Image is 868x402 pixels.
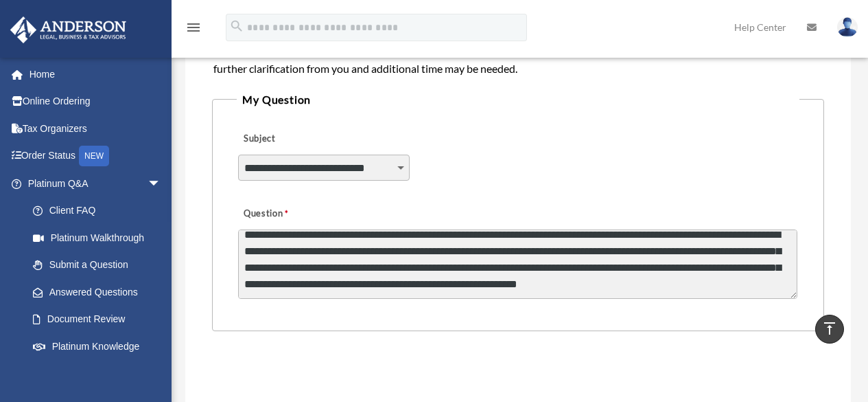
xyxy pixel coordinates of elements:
[19,278,182,306] a: Answered Questions
[10,60,182,88] a: Home
[19,333,182,377] a: Platinum Knowledge Room
[10,115,182,142] a: Tax Organizers
[837,17,858,37] img: User Pic
[10,88,182,115] a: Online Ordering
[19,197,182,225] a: Client FAQ
[6,16,130,43] img: Anderson Advisors Platinum Portal
[237,90,799,109] legend: My Question
[815,315,844,344] a: vertical_align_top
[19,252,175,279] a: Submit a Question
[19,306,182,333] a: Document Review
[238,204,344,223] label: Question
[148,170,175,198] span: arrow_drop_down
[185,19,202,36] i: menu
[19,224,182,252] a: Platinum Walkthrough
[185,24,202,36] a: menu
[229,19,244,34] i: search
[821,320,838,337] i: vertical_align_top
[10,142,182,170] a: Order StatusNEW
[238,129,368,148] label: Subject
[79,146,109,166] div: NEW
[10,170,182,197] a: Platinum Q&Aarrow_drop_down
